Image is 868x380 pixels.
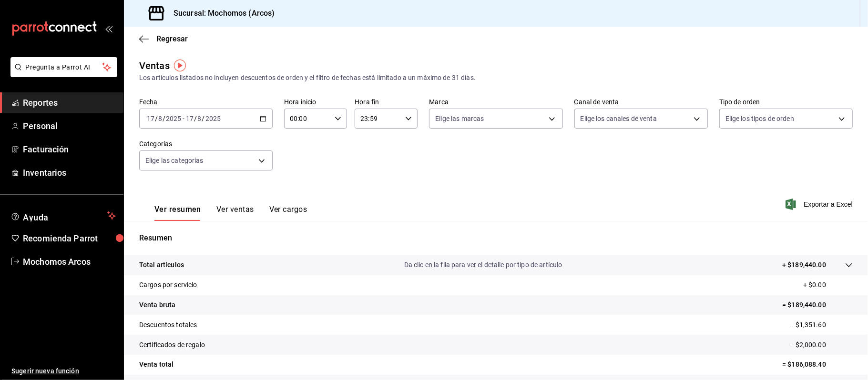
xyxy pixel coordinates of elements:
p: Certificados de regalo [139,340,205,350]
label: Categorías [139,141,273,148]
span: Personal [23,120,116,132]
p: Venta total [139,360,174,370]
span: - [183,115,184,122]
h3: Sucursal: Mochomos (Arcos) [166,8,275,19]
button: Ver cargos [269,205,307,221]
a: Pregunta a Parrot AI [7,69,117,79]
img: Tooltip marker [174,60,186,71]
span: / [194,115,197,122]
label: Hora inicio [284,99,347,106]
span: Elige los tipos de orden [725,114,794,123]
label: Hora fin [355,99,418,106]
p: - $1,351.60 [792,320,853,330]
span: Elige las marcas [435,114,484,123]
span: Inventarios [23,166,116,179]
input: ---- [165,115,182,122]
p: Descuentos totales [139,320,197,330]
span: Sugerir nueva función [11,366,116,376]
input: -- [146,115,155,122]
span: / [202,115,205,122]
p: + $189,440.00 [782,260,826,270]
span: Recomienda Parrot [23,232,116,245]
label: Marca [429,99,562,106]
p: Venta bruta [139,300,175,310]
span: Elige las categorías [145,156,204,165]
label: Tipo de orden [719,99,853,106]
span: / [155,115,158,122]
p: = $186,088.40 [782,360,853,370]
span: Mochomos Arcos [23,255,116,268]
p: - $2,000.00 [792,340,853,350]
p: = $189,440.00 [782,300,853,310]
button: open_drawer_menu [105,25,112,32]
button: Regresar [139,34,188,43]
p: Total artículos [139,260,184,270]
button: Ver resumen [154,205,201,221]
div: navigation tabs [154,205,307,221]
div: Los artículos listados no incluyen descuentos de orden y el filtro de fechas está limitado a un m... [139,73,853,83]
span: Regresar [156,34,188,43]
span: Pregunta a Parrot AI [26,62,102,72]
p: + $0.00 [803,280,853,290]
label: Canal de venta [574,99,708,106]
button: Exportar a Excel [787,199,853,210]
span: Reportes [23,96,116,109]
span: / [163,115,165,122]
input: -- [197,115,202,122]
div: Ventas [139,59,170,73]
input: ---- [205,115,221,122]
input: -- [158,115,163,122]
p: Resumen [139,232,853,244]
input: -- [185,115,194,122]
p: Cargos por servicio [139,280,197,290]
button: Ver ventas [216,205,254,221]
span: Ayuda [23,210,103,221]
p: Da clic en la fila para ver el detalle por tipo de artículo [404,260,562,270]
span: Facturación [23,143,116,156]
span: Elige los canales de venta [581,114,657,123]
label: Fecha [139,99,273,106]
button: Pregunta a Parrot AI [10,57,117,77]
